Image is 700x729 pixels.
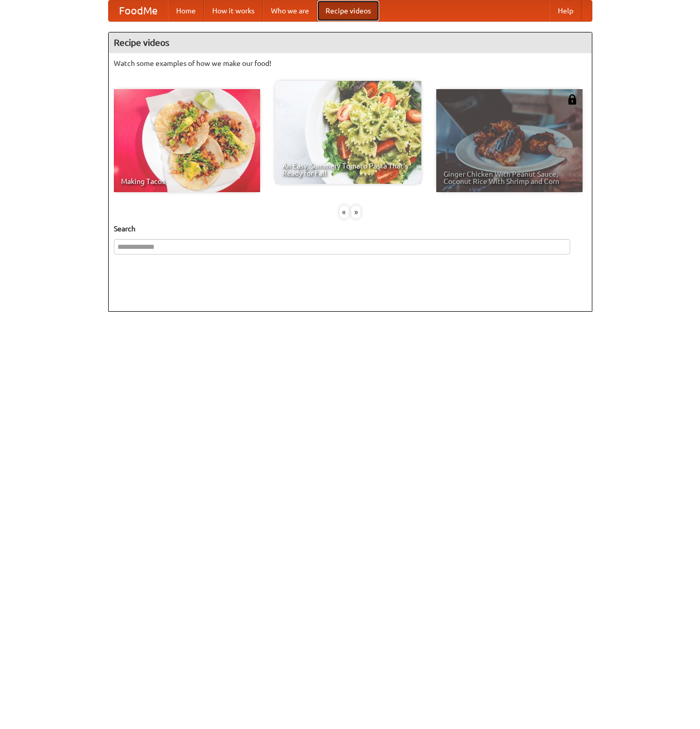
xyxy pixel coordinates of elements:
img: 483408.png [567,94,577,105]
a: An Easy, Summery Tomato Pasta That's Ready for Fall [275,81,421,184]
a: Home [168,1,204,21]
p: Watch some examples of how we make our food! [114,58,587,69]
h5: Search [114,224,587,234]
div: » [351,206,361,218]
a: Who we are [263,1,317,21]
a: Recipe videos [317,1,379,21]
div: « [339,206,349,218]
h4: Recipe videos [109,32,592,53]
a: Help [550,1,582,21]
a: FoodMe [109,1,168,21]
a: How it works [204,1,263,21]
span: An Easy, Summery Tomato Pasta That's Ready for Fall [282,162,414,177]
span: Making Tacos [121,178,253,185]
a: Making Tacos [114,89,260,192]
